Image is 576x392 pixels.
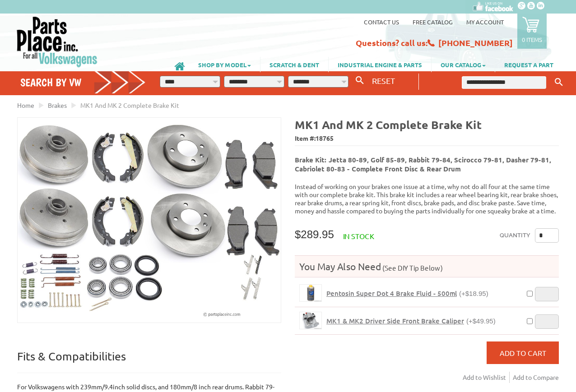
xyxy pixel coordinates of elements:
a: Brakes [48,101,67,109]
span: (+$49.95) [466,317,496,325]
button: Add to Cart [487,341,559,364]
p: Fits & Compatibilities [17,349,281,373]
a: Add to Compare [513,372,559,383]
b: Brake Kit: Jetta 80-89, Golf 85-89, Rabbit 79-84, Scirocco 79-81, Dasher 79-81, Cabriolet 80-83 -... [295,155,551,173]
a: SHOP BY MODEL [189,57,260,72]
img: MK1 and MK 2 Complete Brake Kit [18,118,281,323]
a: OUR CATALOG [432,57,495,72]
span: MK1 and MK 2 Complete Brake Kit [80,101,179,109]
span: Add to Cart [500,348,546,357]
a: SCRATCH & DENT [260,57,328,72]
span: RESET [372,76,395,85]
b: MK1 and MK 2 Complete Brake Kit [295,117,482,132]
h4: You May Also Need [295,260,559,272]
span: In stock [343,231,374,240]
span: Item #: [295,132,559,145]
span: 18765 [316,134,334,142]
span: MK1 & MK2 Driver Side Front Brake Caliper [326,316,464,325]
a: MK1 & MK2 Driver Side Front Brake Caliper(+$49.95) [326,317,496,325]
button: Keyword Search [552,75,566,90]
a: Pentosin Super Dot 4 Brake Fluid - 500ml(+$18.95) [326,289,488,298]
a: Contact us [364,18,399,26]
span: $289.95 [295,228,334,240]
p: 0 items [522,36,542,43]
h4: Search by VW [20,76,146,89]
label: Quantity [500,228,530,243]
a: Home [17,101,34,109]
a: Add to Wishlist [463,372,510,383]
p: Instead of working on your brakes one issue at a time, why not do all four at the same time with ... [295,182,559,215]
span: (+$18.95) [459,290,488,297]
a: MK1 & MK2 Driver Side Front Brake Caliper [299,312,322,329]
a: INDUSTRIAL ENGINE & PARTS [329,57,431,72]
img: MK1 & MK2 Driver Side Front Brake Caliper [300,312,321,329]
a: 0 items [517,14,547,49]
img: Parts Place Inc! [16,16,98,68]
a: My Account [466,18,504,26]
a: REQUEST A PART [495,57,562,72]
span: (See DIY Tip Below) [381,263,443,272]
a: Pentosin Super Dot 4 Brake Fluid - 500ml [299,284,322,302]
button: RESET [368,74,399,87]
span: Pentosin Super Dot 4 Brake Fluid - 500ml [326,289,457,298]
a: Free Catalog [413,18,453,26]
img: Pentosin Super Dot 4 Brake Fluid - 500ml [300,285,321,301]
button: Search By VW... [352,74,367,87]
